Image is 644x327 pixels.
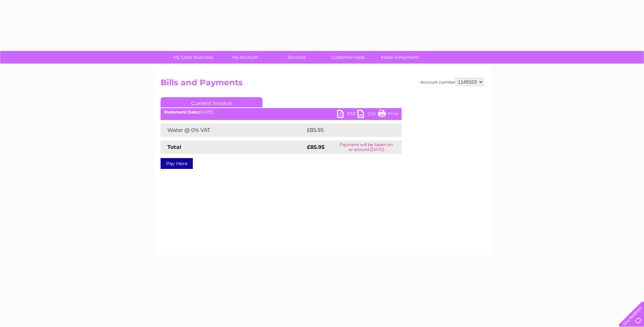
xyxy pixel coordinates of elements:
[161,158,193,169] a: Pay Here
[161,78,484,91] h2: Bills and Payments
[372,51,428,64] a: Make A Payment
[161,97,262,107] a: Current Invoice
[165,51,221,64] a: My Clear Business
[331,140,402,154] td: Payment will be taken on or around [DATE]
[161,110,402,115] div: [DATE]
[269,51,325,64] a: Services
[167,144,181,150] strong: Total
[164,109,199,115] b: Statement Date:
[378,110,398,120] a: Print
[420,78,484,86] div: Account number
[217,51,273,64] a: My Account
[357,110,378,120] a: CSV
[161,123,305,137] td: Water @ 0% VAT
[305,123,388,137] td: £85.95
[320,51,376,64] a: Customer Help
[337,110,357,120] a: PDF
[307,144,325,150] strong: £85.95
